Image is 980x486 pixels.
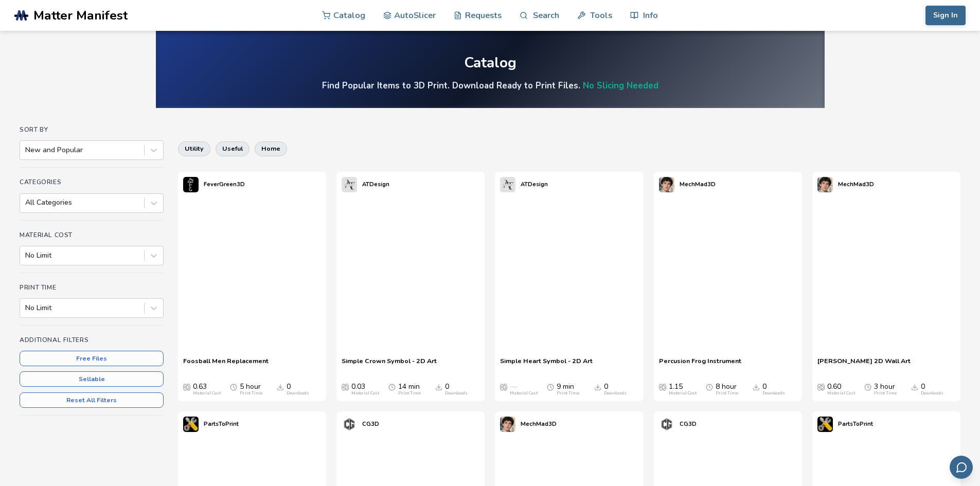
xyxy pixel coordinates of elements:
div: Downloads [604,391,627,396]
span: Downloads [594,383,601,391]
div: Print Time [557,391,579,396]
p: FeverGreen3D [204,179,245,190]
div: Downloads [762,391,785,396]
img: FeverGreen3D's profile [183,177,199,192]
div: 0 [762,383,785,396]
img: PartsToPrint's profile [183,417,199,432]
span: Average Cost [342,383,349,391]
img: ATDesign's profile [500,177,515,192]
a: FeverGreen3D's profileFeverGreen3D [178,172,250,197]
button: Free Files [20,351,164,366]
span: Downloads [435,383,442,391]
a: MechMad3D's profileMechMad3D [812,172,879,197]
p: MechMad3D [838,179,874,190]
a: ATDesign's profileATDesign [336,172,395,197]
img: MechMad3D's profile [817,177,833,192]
p: CG3D [362,419,379,429]
div: Print Time [874,391,897,396]
img: MechMad3D's profile [500,417,515,432]
span: Average Cost [183,383,190,391]
a: ATDesign's profileATDesign [495,172,553,197]
input: All Categories [25,199,27,207]
div: 0 [287,383,309,396]
button: useful [216,141,250,156]
button: Reset All Filters [20,392,164,408]
h4: Material Cost [20,231,164,239]
div: 9 min [557,383,579,396]
span: Average Cost [500,383,507,391]
button: Sellable [20,371,164,387]
div: Material Cost [510,391,538,396]
div: 3 hour [874,383,897,396]
div: 0 [445,383,468,396]
div: 0 [921,383,943,396]
p: MechMad3D [680,179,716,190]
div: Catalog [464,55,516,71]
a: PartsToPrint's profilePartsToPrint [812,411,878,437]
input: No Limit [25,251,27,260]
img: ATDesign's profile [342,177,357,192]
a: Foosball Men Replacement [183,357,269,372]
img: CG3D's profile [659,417,674,432]
span: Percusion Frog Instrument [659,357,741,372]
a: CG3D's profileCG3D [654,411,702,437]
p: MechMad3D [521,419,557,429]
div: 0 [604,383,627,396]
a: PartsToPrint's profilePartsToPrint [178,411,244,437]
img: MechMad3D's profile [659,177,674,192]
a: No Slicing Needed [583,80,658,92]
div: 1.15 [669,383,697,396]
span: — [510,383,517,391]
p: ATDesign [521,179,548,190]
p: PartsToPrint [204,419,239,429]
img: CG3D's profile [342,417,357,432]
span: Average Print Time [547,383,554,391]
span: Downloads [277,383,284,391]
span: Average Cost [817,383,825,391]
span: Downloads [753,383,760,391]
h4: Print Time [20,284,164,291]
span: Downloads [911,383,918,391]
h4: Categories [20,178,164,186]
button: home [255,141,287,156]
div: Material Cost [669,391,697,396]
div: Downloads [445,391,468,396]
div: 0.60 [827,383,855,396]
div: Downloads [287,391,309,396]
div: 5 hour [240,383,262,396]
div: Print Time [398,391,421,396]
a: Simple Heart Symbol - 2D Art [500,357,593,372]
div: 0.03 [351,383,379,396]
p: ATDesign [362,179,389,190]
h4: Find Popular Items to 3D Print. Download Ready to Print Files. [322,80,658,92]
button: Send feedback via email [950,456,973,479]
p: CG3D [680,419,697,429]
button: utility [178,141,210,156]
div: 14 min [398,383,421,396]
div: Material Cost [193,391,221,396]
img: PartsToPrint's profile [817,417,833,432]
div: 8 hour [716,383,738,396]
div: Material Cost [827,391,855,396]
span: Average Print Time [706,383,713,391]
a: Simple Crown Symbol - 2D Art [342,357,437,372]
input: No Limit [25,304,27,312]
span: Average Print Time [388,383,396,391]
div: 0.63 [193,383,221,396]
div: Material Cost [351,391,379,396]
button: Sign In [925,6,966,25]
a: CG3D's profileCG3D [336,411,384,437]
div: Print Time [240,391,262,396]
a: MechMad3D's profileMechMad3D [495,411,562,437]
p: PartsToPrint [838,419,873,429]
span: Matter Manifest [33,8,128,23]
h4: Additional Filters [20,336,164,344]
a: MechMad3D's profileMechMad3D [654,172,721,197]
span: Average Cost [659,383,666,391]
span: Average Print Time [864,383,871,391]
h4: Sort By [20,126,164,133]
span: Average Print Time [230,383,237,391]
